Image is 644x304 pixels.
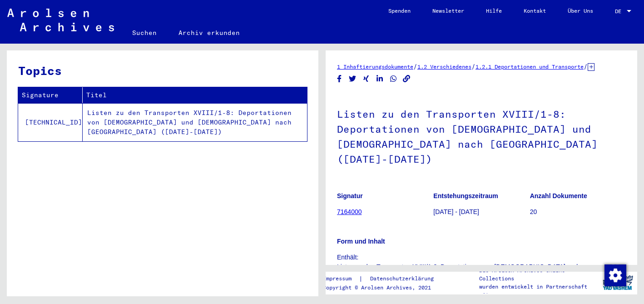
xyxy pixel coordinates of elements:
p: wurden entwickelt in Partnerschaft mit [479,283,599,299]
a: Datenschutzerklärung [363,274,445,284]
a: 1 Inhaftierungsdokumente [337,63,413,70]
button: Share on Twitter [348,73,357,85]
button: Share on Facebook [335,73,344,85]
button: Copy link [402,73,411,85]
b: Entstehungszeitraum [433,192,498,199]
div: | [323,274,445,284]
a: Suchen [121,22,168,44]
b: Anzahl Dokumente [530,192,587,199]
b: Form und Inhalt [337,238,385,245]
p: [DATE] - [DATE] [433,207,529,217]
img: Arolsen_neg.svg [7,9,114,31]
span: DE [615,8,625,15]
span: / [584,62,588,70]
span: / [413,62,417,70]
a: 1.2 Verschiedenes [417,63,471,70]
button: Share on Xing [362,73,371,85]
th: Titel [83,87,307,103]
p: Die Arolsen Archives Online-Collections [479,266,599,283]
td: [TECHNICAL_ID] [18,103,83,141]
th: Signature [18,87,83,103]
a: 1.2.1 Deportationen und Transporte [476,63,584,70]
a: Archiv erkunden [168,22,251,44]
button: Share on LinkedIn [375,73,385,85]
a: Impressum [323,274,359,284]
h3: Topics [18,62,307,80]
p: Copyright © Arolsen Archives, 2021 [323,284,445,292]
p: 20 [530,207,626,217]
span: / [471,62,476,70]
h1: Listen zu den Transporten XVIII/1-8: Deportationen von [DEMOGRAPHIC_DATA] und [DEMOGRAPHIC_DATA] ... [337,93,626,178]
a: 7164000 [337,208,362,215]
b: Signatur [337,192,363,199]
img: yv_logo.png [601,271,635,294]
img: Zustimmung ändern [604,264,626,286]
button: Share on WhatsApp [389,73,398,85]
td: Listen zu den Transporten XVIII/1-8: Deportationen von [DEMOGRAPHIC_DATA] und [DEMOGRAPHIC_DATA] ... [83,103,307,141]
